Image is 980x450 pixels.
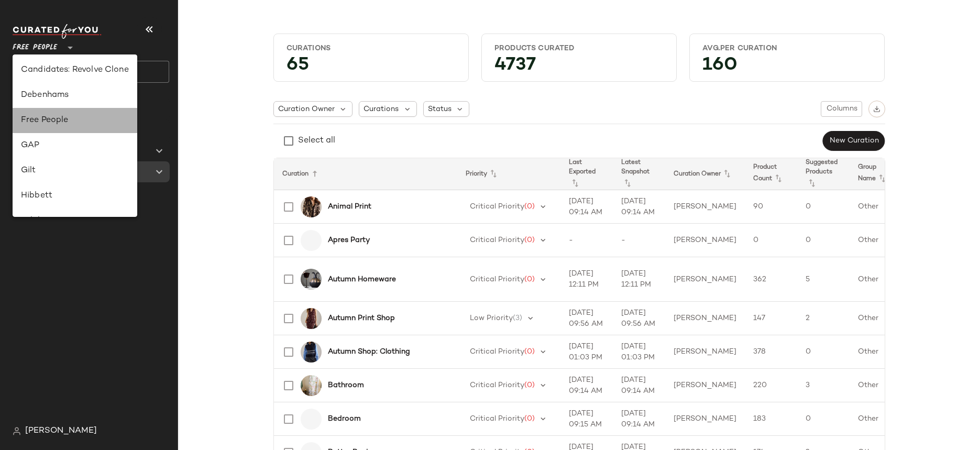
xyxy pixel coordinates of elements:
div: Curations [287,43,456,53]
div: Select all [298,135,335,147]
th: Curation [274,158,457,190]
div: 4737 [486,58,672,77]
b: Animal Print [328,201,371,212]
img: svg%3e [13,427,21,435]
td: [PERSON_NAME] [665,335,745,369]
td: [DATE] 01:03 PM [560,335,613,369]
span: Dashboard [34,103,75,115]
b: Bedroom [328,413,361,424]
td: 90 [745,190,797,224]
td: [PERSON_NAME] [665,257,745,302]
b: Autumn Homeware [328,274,396,285]
span: Critical Priority [470,276,524,283]
td: [PERSON_NAME] [665,369,745,402]
th: Suggested Products [797,158,850,190]
div: 160 [694,58,880,77]
th: Priority [457,158,561,190]
td: [DATE] 09:14 AM [613,402,665,436]
span: New Curation [829,137,878,145]
td: [DATE] 09:14 AM [560,190,613,224]
td: 2 [797,302,850,335]
span: Curations [364,104,399,115]
span: (3) [513,314,522,322]
span: Curations [36,166,73,178]
button: New Curation [822,131,885,151]
td: Other [850,224,902,257]
th: Latest Snapshot [613,158,665,190]
span: Critical Priority [470,236,524,244]
span: (0) [524,203,535,211]
img: 99039695_001_b11 [301,269,322,290]
img: 4114905110014_041_e3 [301,342,322,363]
td: [DATE] 12:11 PM [560,257,613,302]
td: 0 [745,224,797,257]
td: [DATE] 09:14 AM [613,190,665,224]
td: 378 [745,335,797,369]
td: [PERSON_NAME] [665,302,745,335]
td: 0 [797,402,850,436]
span: (0) [524,276,535,283]
td: [PERSON_NAME] [665,224,745,257]
td: Other [850,402,902,436]
td: 147 [745,302,797,335]
td: [PERSON_NAME] [665,190,745,224]
span: (0) [104,145,117,157]
div: 65 [278,58,464,77]
img: 4133940870035_000_e2 [301,196,322,217]
img: svg%3e [17,104,27,114]
span: Global Clipboards [36,145,104,157]
span: Critical Priority [470,203,524,211]
div: Products Curated [494,43,664,53]
td: [DATE] 12:11 PM [613,257,665,302]
b: Autumn Shop: Clothing [328,346,410,357]
td: 183 [745,402,797,436]
span: (0) [524,348,535,356]
span: Critical Priority [470,381,524,389]
b: Apres Party [328,235,370,246]
td: [DATE] 09:15 AM [560,402,613,436]
td: Other [850,302,902,335]
img: 4110941830014_020_e [301,308,322,329]
th: Last Exported [560,158,613,190]
th: Curation Owner [665,158,745,190]
td: [DATE] 09:56 AM [560,302,613,335]
b: Autumn Print Shop [328,313,395,324]
span: Status [428,104,452,115]
td: [DATE] 01:03 PM [613,335,665,369]
div: Avg.per Curation [702,43,872,53]
span: (0) [524,381,535,389]
td: 0 [797,335,850,369]
td: [DATE] 09:14 AM [613,369,665,402]
span: Free People [13,36,58,54]
td: 0 [797,190,850,224]
span: Columns [825,105,857,113]
td: - [560,224,613,257]
img: svg%3e [873,105,880,113]
span: Curation Owner [278,104,335,115]
td: 220 [745,369,797,402]
span: Low Priority [470,314,513,322]
b: Bathroom [328,380,364,391]
td: Other [850,369,902,402]
span: Critical Priority [470,415,524,423]
td: - [613,224,665,257]
button: Columns [821,101,862,117]
td: Other [850,190,902,224]
td: 0 [797,224,850,257]
th: Group Name [850,158,902,190]
span: (0) [524,415,535,423]
th: Product Count [745,158,797,190]
td: [DATE] 09:56 AM [613,302,665,335]
span: (0) [524,236,535,244]
td: [PERSON_NAME] [665,402,745,436]
span: Critical Priority [470,348,524,356]
span: [PERSON_NAME] [25,425,97,437]
td: [DATE] 09:14 AM [560,369,613,402]
td: Other [850,335,902,369]
td: 5 [797,257,850,302]
td: 3 [797,369,850,402]
img: cfy_white_logo.C9jOOHJF.svg [13,24,102,39]
td: Other [850,257,902,302]
img: 102436193_000_a [301,375,322,396]
span: All Products [36,124,82,136]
